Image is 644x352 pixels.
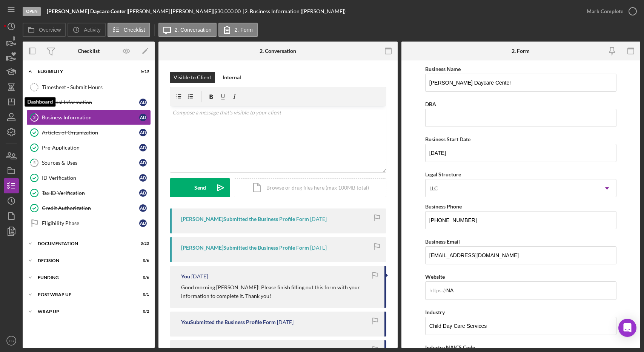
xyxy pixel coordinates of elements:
[39,27,61,33] label: Overview
[139,174,147,182] div: A D
[42,145,139,151] div: Pre-Application
[425,66,461,72] label: Business Name
[425,273,445,280] label: Website
[429,185,438,191] div: LLC
[26,185,151,201] a: Tax ID VerificationAD
[425,309,445,315] label: Industry
[108,23,150,37] button: Checklist
[42,114,139,120] div: Business Information
[260,48,296,54] div: 2. Conversation
[68,23,105,37] button: Activity
[26,125,151,140] a: Articles of OrganizationAD
[38,69,130,74] div: Eligibility
[181,216,309,222] div: [PERSON_NAME] Submitted the Business Profile Form
[219,72,245,83] button: Internal
[174,72,211,83] div: Visible to Client
[429,287,446,293] div: https://
[33,160,35,165] tspan: 5
[78,48,100,54] div: Checklist
[38,292,130,297] div: Post Wrap Up
[139,144,147,151] div: A D
[42,205,139,211] div: Credit Authorization
[9,339,14,343] text: ES
[42,84,151,90] div: Timesheet - Submit Hours
[181,245,309,251] div: [PERSON_NAME] Submitted the Business Profile Form
[47,8,126,14] b: [PERSON_NAME] Daycare Center
[194,178,206,197] div: Send
[425,136,470,142] label: Business Start Date
[26,201,151,216] a: Credit AuthorizationAD
[26,155,151,170] a: 5Sources & UsesAD
[139,129,147,136] div: A D
[26,140,151,155] a: Pre-ApplicationAD
[181,319,276,325] div: You Submitted the Business Profile Form
[23,23,66,37] button: Overview
[425,344,475,350] label: Industry NAICS Code
[135,309,149,314] div: 0 / 2
[38,275,130,280] div: Funding
[26,216,151,231] a: Eligibility PhaseAD
[33,115,35,120] tspan: 2
[579,4,640,19] button: Mark Complete
[587,4,623,19] div: Mark Complete
[425,203,462,210] label: Business Phone
[214,8,243,14] div: $30,000.00
[425,101,436,107] label: DBA
[310,216,327,222] time: 2025-08-17 00:45
[124,27,145,33] label: Checklist
[42,160,139,166] div: Sources & Uses
[139,159,147,167] div: A D
[26,80,151,95] a: Timesheet - Submit Hours
[42,99,139,105] div: Personal Information
[512,48,530,54] div: 2. Form
[135,292,149,297] div: 0 / 1
[26,95,151,110] a: Personal InformationAD
[84,27,100,33] label: Activity
[235,27,253,33] label: 2. Form
[42,130,139,136] div: Articles of Organization
[38,241,130,246] div: Documentation
[277,319,294,325] time: 2025-08-11 19:19
[139,219,147,227] div: A D
[139,99,147,106] div: A D
[23,7,41,16] div: Open
[38,258,130,263] div: Decision
[223,72,241,83] div: Internal
[158,23,217,37] button: 2. Conversation
[135,69,149,74] div: 6 / 10
[135,258,149,263] div: 0 / 6
[191,273,208,279] time: 2025-08-15 13:51
[4,333,19,348] button: ES
[139,114,147,121] div: A D
[26,170,151,185] a: ID VerificationAD
[175,27,212,33] label: 2. Conversation
[42,190,139,196] div: Tax ID Verification
[425,238,460,245] label: Business Email
[310,245,327,251] time: 2025-08-17 00:45
[618,319,636,337] div: Open Intercom Messenger
[170,72,215,83] button: Visible to Client
[47,8,128,14] div: |
[139,189,147,197] div: A D
[218,23,258,37] button: 2. Form
[38,309,130,314] div: Wrap up
[181,283,377,300] p: Good morning [PERSON_NAME]! Please finish filling out this form with your information to complete...
[135,241,149,246] div: 0 / 23
[128,8,214,14] div: [PERSON_NAME] [PERSON_NAME] |
[170,178,230,197] button: Send
[42,175,139,181] div: ID Verification
[135,275,149,280] div: 0 / 6
[181,273,190,279] div: You
[42,220,139,226] div: Eligibility Phase
[139,204,147,212] div: A D
[243,8,346,14] div: | 2. Business Information ([PERSON_NAME])
[26,110,151,125] a: 2Business InformationAD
